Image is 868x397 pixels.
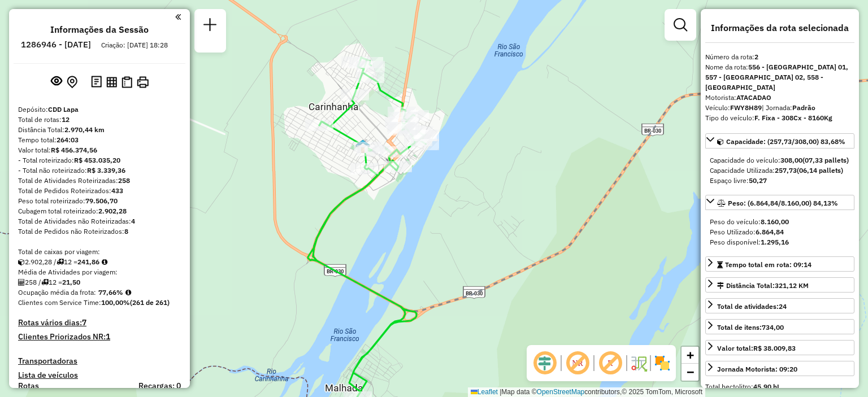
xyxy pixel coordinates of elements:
strong: (261 de 261) [130,298,170,307]
span: Total de atividades: [717,302,787,311]
a: Total de atividades:24 [705,298,854,313]
div: Total hectolitro: [705,382,854,392]
h6: 1286946 - [DATE] [21,40,91,50]
div: Map data © contributors,© 2025 TomTom, Microsoft [468,387,705,397]
strong: F. Fixa - 308Cx - 8160Kg [754,114,832,122]
strong: 21,50 [62,278,80,286]
div: Tipo do veículo: [705,113,854,123]
h4: Recargas: 0 [138,381,181,391]
div: Nome da rota: [705,62,854,93]
img: Fluxo de ruas [630,354,648,372]
div: Distância Total: [717,281,809,291]
div: Valor total: [18,145,181,155]
strong: 79.506,70 [85,197,118,205]
a: Zoom in [682,347,698,364]
div: Cubagem total roteirizado: [18,206,181,216]
div: Total de caixas por viagem: [18,247,181,257]
span: − [687,365,694,379]
strong: 433 [111,186,123,195]
div: Espaço livre: [710,176,850,186]
strong: R$ 38.009,83 [753,344,796,352]
i: Meta Caixas/viagem: 206,52 Diferença: 35,34 [102,259,107,265]
span: Capacidade: (257,73/308,00) 83,68% [726,137,845,146]
a: Peso: (6.864,84/8.160,00) 84,13% [705,195,854,210]
a: Capacidade: (257,73/308,00) 83,68% [705,133,854,149]
div: Capacidade: (257,73/308,00) 83,68% [705,151,854,190]
div: Motorista: [705,93,854,103]
a: Valor total:R$ 38.009,83 [705,340,854,355]
div: Total de Atividades Roteirizadas: [18,176,181,186]
h4: Informações da rota selecionada [705,23,854,33]
strong: 1.295,16 [761,238,789,246]
strong: 241,86 [77,258,99,266]
strong: (07,33 pallets) [802,156,849,164]
div: Total de itens: [717,322,784,333]
div: - Total não roteirizado: [18,165,181,176]
img: Exibir/Ocultar setores [653,354,671,372]
h4: Clientes Priorizados NR: [18,332,181,342]
i: Total de rotas [57,259,64,265]
img: PA - Carinhanha [355,139,370,154]
strong: 7 [82,317,86,328]
strong: R$ 3.339,36 [87,166,125,174]
strong: FWY8H89 [730,103,762,112]
div: - Total roteirizado: [18,155,181,165]
div: Distância Total: [18,125,181,135]
div: Peso: (6.864,84/8.160,00) 84,13% [705,212,854,252]
strong: 100,00% [101,298,130,307]
div: Tempo total: [18,135,181,145]
h4: Rotas vários dias: [18,318,181,328]
button: Centralizar mapa no depósito ou ponto de apoio [64,73,80,91]
div: Total de Pedidos Roteirizados: [18,186,181,196]
div: Número da rota: [705,52,854,62]
div: 2.902,28 / 12 = [18,257,181,267]
strong: CDD Lapa [48,105,79,114]
button: Visualizar relatório de Roteirização [104,74,119,89]
strong: 24 [779,302,787,311]
a: Rotas [18,381,39,391]
i: Total de rotas [41,279,49,286]
button: Visualizar Romaneio [119,74,134,90]
span: Exibir rótulo [597,350,624,377]
span: + [687,348,694,362]
span: 321,12 KM [775,281,809,290]
div: Total de rotas: [18,115,181,125]
i: Cubagem total roteirizado [18,259,25,265]
div: Total de Atividades não Roteirizadas: [18,216,181,226]
strong: 6.864,84 [756,228,784,236]
strong: 8 [124,227,128,235]
span: Ocultar deslocamento [531,350,558,377]
strong: 8.160,00 [761,217,789,226]
strong: 50,27 [749,176,767,185]
button: Logs desbloquear sessão [89,73,104,91]
span: Peso do veículo: [710,217,789,226]
em: Média calculada utilizando a maior ocupação (%Peso ou %Cubagem) de cada rota da sessão. Rotas cro... [125,289,131,296]
h4: Transportadoras [18,356,181,366]
button: Exibir sessão original [49,73,64,91]
span: Clientes com Service Time: [18,298,101,307]
strong: 556 - [GEOGRAPHIC_DATA] 01, 557 - [GEOGRAPHIC_DATA] 02, 558 - [GEOGRAPHIC_DATA] [705,63,848,91]
div: Capacidade Utilizada: [710,165,850,176]
span: Ocupação média da frota: [18,288,96,296]
strong: 258 [118,176,130,185]
strong: 2.970,44 km [64,125,105,134]
div: Criação: [DATE] 18:28 [97,40,172,50]
a: Distância Total:321,12 KM [705,277,854,293]
a: Nova sessão e pesquisa [199,14,222,39]
strong: 308,00 [780,156,802,164]
div: Total de Pedidos não Roteirizados: [18,226,181,237]
div: Jornada Motorista: 09:20 [717,364,797,374]
div: Veículo: [705,103,854,113]
div: Peso total roteirizado: [18,196,181,206]
strong: 257,73 [775,166,797,174]
h4: Lista de veículos [18,370,181,380]
strong: ATACADAO [736,93,771,102]
strong: 264:03 [57,136,79,144]
strong: 77,66% [98,288,123,296]
span: Exibir NR [564,350,591,377]
a: Tempo total em rota: 09:14 [705,256,854,272]
a: Leaflet [471,388,498,396]
span: | Jornada: [762,103,815,112]
strong: R$ 456.374,56 [51,146,97,154]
